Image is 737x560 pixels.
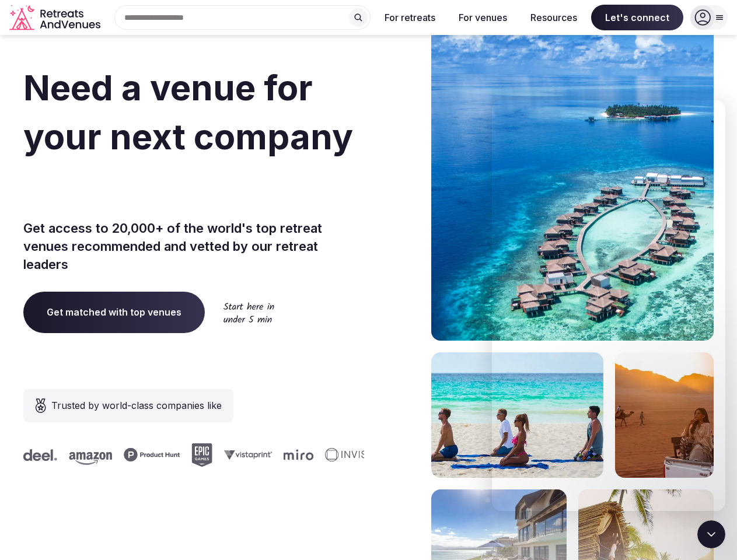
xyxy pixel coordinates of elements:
span: Need a venue for your next company [23,66,353,157]
img: yoga on tropical beach [431,352,603,478]
button: For retreats [375,5,445,30]
svg: Invisible company logo [323,448,387,462]
svg: Miro company logo [282,449,312,460]
svg: Retreats and Venues company logo [9,5,103,31]
a: Visit the homepage [9,5,103,31]
button: Resources [521,5,586,30]
span: Trusted by world-class companies like [51,398,222,412]
img: Start here in under 5 min [223,302,274,323]
a: Get matched with top venues [23,292,205,332]
button: For venues [449,5,516,30]
svg: Epic Games company logo [190,443,211,467]
iframe: Intercom live chat [697,520,725,548]
svg: Vistaprint company logo [222,450,270,460]
iframe: Intercom live chat [492,100,725,511]
span: Let's connect [591,5,683,30]
p: Get access to 20,000+ of the world's top retreat venues recommended and vetted by our retreat lea... [23,219,364,273]
svg: Deel company logo [22,449,55,461]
